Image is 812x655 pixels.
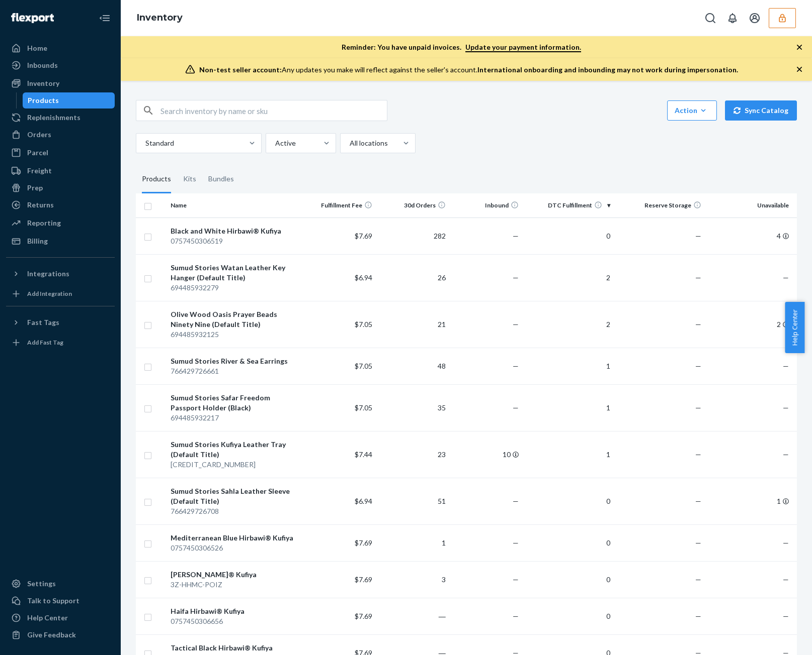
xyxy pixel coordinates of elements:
[376,254,449,301] td: 26
[171,226,299,236] div: Black and White Hirbawi® Kufiya
[783,362,789,370] span: —
[27,200,54,210] div: Returns
[695,497,701,505] span: —
[6,233,115,249] a: Billing
[171,440,299,460] div: Sumud Stories Kufiya Leather Tray (Default Title)
[6,314,115,331] button: Fast Tags
[355,232,372,240] span: $7.69
[171,606,299,616] div: Haifa Hirbawi® Kufiya
[785,302,804,353] button: Help Center
[6,627,115,643] button: Give Feedback
[23,92,115,108] a: Products
[355,575,372,584] span: $7.69
[376,217,449,254] td: 282
[6,40,115,56] a: Home
[171,309,299,330] div: Olive Wood Oasis Prayer Beads Ninety Nine (Default Title)
[376,384,449,431] td: 35
[303,193,376,217] th: Fulfillment Fee
[27,236,48,246] div: Billing
[376,598,449,634] td: ―
[513,497,519,505] span: —
[171,366,299,376] div: 766429726661
[695,612,701,620] span: —
[27,269,69,279] div: Integrations
[523,431,614,478] td: 1
[477,65,738,74] span: International onboarding and inbounding may not work during impersonation.
[199,65,282,74] span: Non-test seller account:
[171,413,299,423] div: 694485932217
[376,478,449,524] td: 51
[274,138,275,148] input: Active
[27,218,61,228] div: Reporting
[513,575,519,584] span: —
[523,193,614,217] th: DTC Fulfillment
[695,575,701,584] span: —
[523,217,614,254] td: 0
[27,317,59,327] div: Fast Tags
[695,538,701,547] span: —
[171,356,299,366] div: Sumud Stories River & Sea Earrings
[27,78,59,88] div: Inventory
[675,105,709,116] div: Action
[27,113,80,123] div: Replenishments
[171,236,299,246] div: 0757450306519
[171,330,299,340] div: 694485932125
[6,215,115,231] a: Reporting
[28,95,59,105] div: Products
[171,580,299,590] div: 3Z-HHMC-POIZ
[523,254,614,301] td: 2
[6,593,115,609] button: Talk to Support
[523,561,614,598] td: 0
[171,643,299,653] div: Tactical Black Hirbawi® Kufiya
[523,478,614,524] td: 0
[376,431,449,478] td: 23
[513,320,519,329] span: —
[513,538,519,547] span: —
[171,506,299,516] div: 766429726708
[171,543,299,553] div: 0757450306526
[523,598,614,634] td: 0
[27,338,63,347] div: Add Fast Tag
[513,612,519,620] span: —
[376,524,449,561] td: 1
[748,625,802,650] iframe: Opens a widget where you can chat to one of our agents
[27,148,48,158] div: Parcel
[6,286,115,302] a: Add Integration
[513,232,519,240] span: —
[513,362,519,370] span: —
[27,60,58,70] div: Inbounds
[355,362,372,370] span: $7.05
[700,8,720,28] button: Open Search Box
[355,273,372,282] span: $6.94
[342,42,581,52] p: Reminder: You have unpaid invoices.
[6,75,115,91] a: Inventory
[129,4,191,33] ol: breadcrumbs
[376,348,449,384] td: 48
[705,478,797,524] td: 1
[167,193,303,217] th: Name
[95,8,115,28] button: Close Navigation
[465,43,581,52] a: Update your payment information.
[27,289,72,298] div: Add Integration
[160,100,387,121] input: Search inventory by name or sku
[695,232,701,240] span: —
[6,576,115,592] a: Settings
[6,335,115,351] a: Add Fast Tag
[783,450,789,459] span: —
[695,320,701,329] span: —
[27,130,51,140] div: Orders
[6,163,115,179] a: Freight
[6,180,115,196] a: Prep
[523,348,614,384] td: 1
[183,165,196,193] div: Kits
[171,283,299,293] div: 694485932279
[722,8,743,28] button: Open notifications
[705,193,797,217] th: Unavailable
[523,384,614,431] td: 1
[6,610,115,626] a: Help Center
[355,403,372,412] span: $7.05
[6,110,115,126] a: Replenishments
[27,183,43,193] div: Prep
[27,630,76,640] div: Give Feedback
